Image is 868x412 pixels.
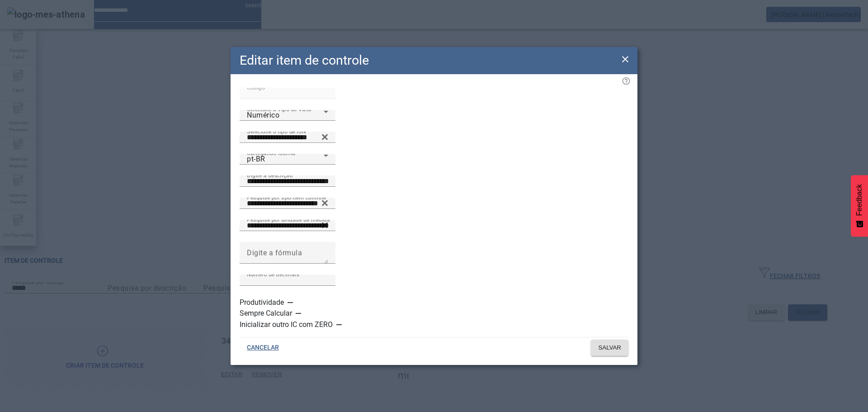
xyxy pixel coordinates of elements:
input: Number [247,132,328,143]
mat-label: Digite a fórmula [247,248,302,257]
button: Feedback - Mostrar pesquisa [851,175,868,237]
mat-label: Digite a descrição [247,172,292,178]
button: SALVAR [591,340,628,356]
label: Sempre Calcular [240,308,294,319]
button: CANCELAR [240,340,286,356]
label: Inicializar outro IC com ZERO [240,319,335,330]
span: Numérico [247,111,279,119]
mat-label: Número de decimais [247,271,299,277]
mat-label: Selecione o tipo de lote [247,128,306,134]
mat-label: Pesquise por unidade de medida [247,216,330,223]
span: pt-BR [247,155,265,163]
span: SALVAR [598,343,621,352]
input: Number [247,220,328,231]
span: CANCELAR [247,343,279,352]
label: Produtividade [240,297,286,308]
mat-label: Pesquise por tipo item controle [247,194,326,200]
mat-label: Código [247,84,265,90]
h2: Editar item de controle [240,51,369,70]
input: Number [247,198,328,209]
span: Feedback [855,184,863,216]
